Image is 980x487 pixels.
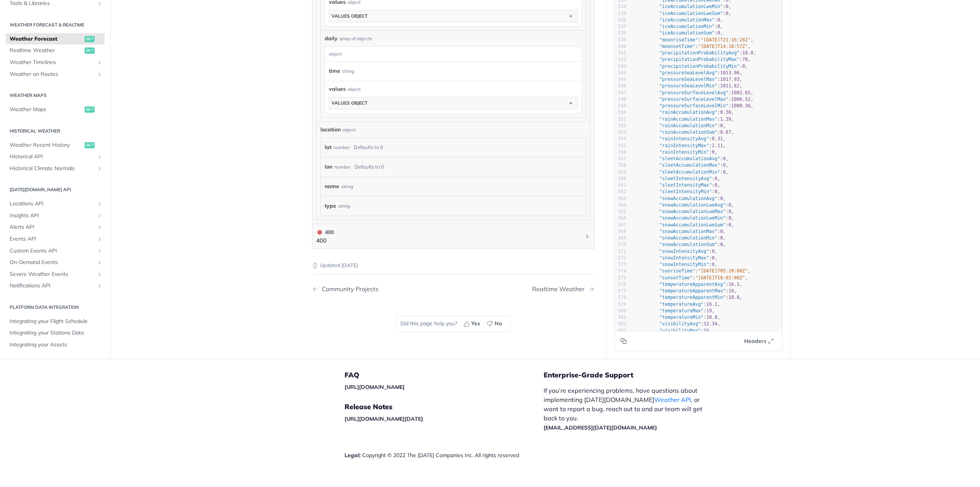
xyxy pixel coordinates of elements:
[614,30,626,36] div: 538
[632,242,726,247] span: : ,
[632,4,731,9] span: : ,
[345,415,423,422] a: [URL][DOMAIN_NAME][DATE]
[85,107,95,113] span: get
[728,209,731,214] span: 0
[318,285,379,293] div: Community Projects
[618,335,629,347] button: Copy to clipboard
[461,318,484,330] button: Yes
[10,341,103,349] span: Integrating your Assets
[338,200,350,212] div: string
[544,424,657,431] a: [EMAIL_ADDRESS][DATE][DOMAIN_NAME]
[345,384,405,390] a: [URL][DOMAIN_NAME]
[614,143,626,149] div: 555
[659,130,717,135] span: "rainAccumulationSum"
[659,235,717,241] span: "snowAccumulationMin"
[316,236,334,245] p: 400
[731,103,751,108] span: 1000.36
[659,255,709,261] span: "snowIntensityMax"
[6,128,105,134] h2: Historical Weather
[10,282,95,290] span: Notifications API
[6,57,105,68] a: Weather TimelinesShow subpages for Weather Timelines
[96,213,103,219] button: Show subpages for Insights API
[632,182,720,188] span: : ,
[659,215,725,221] span: "snowAccumulationLweMin"
[728,222,731,228] span: 0
[632,288,737,294] span: : ,
[659,77,717,82] span: "pressureSeaLevelMax"
[659,103,728,108] span: "pressureSurfaceLevelMin"
[659,249,709,254] span: "snowIntensityAvg"
[96,283,103,289] button: Show subpages for Notifications API
[632,275,748,280] span: : ,
[659,295,725,300] span: "temperatureApparentMin"
[614,275,626,281] div: 575
[6,45,105,56] a: Realtime Weatherget
[720,116,731,122] span: 1.39
[6,327,105,339] a: Integrating your Stations Data
[712,249,715,254] span: 0
[614,241,626,248] div: 570
[632,189,720,194] span: : ,
[632,262,717,267] span: : ,
[728,202,731,208] span: 0
[614,175,626,182] div: 560
[10,247,95,255] span: Custom Events API
[354,161,384,172] div: Defaults to 0
[632,37,753,43] span: : ,
[96,224,103,230] button: Show subpages for Alerts API
[484,318,506,330] button: No
[659,143,709,148] span: "rainIntensityMax"
[614,136,626,142] div: 554
[701,37,751,43] span: "[DATE]T21:16:28Z"
[698,268,748,274] span: "[DATE]T05:20:00Z"
[632,103,753,108] span: : ,
[659,162,720,168] span: "sleetAccumulationMax"
[614,90,626,96] div: 547
[614,308,626,314] div: 580
[659,83,717,89] span: "pressureSeaLevelMin"
[720,130,731,135] span: 8.67
[712,262,715,267] span: 0
[659,4,723,9] span: "iceAccumulationLweMin"
[632,229,726,234] span: : ,
[740,335,778,347] button: Headers
[742,57,748,62] span: 70
[532,285,588,293] div: Realtime Weather
[96,271,103,277] button: Show subpages for Severe Weather Events
[96,201,103,207] button: Show subpages for Locations API
[712,136,723,141] span: 0.31
[6,316,105,327] a: Integrating your Flight Schedule
[659,110,717,115] span: "rainAccumulationAvg"
[632,30,723,36] span: : ,
[6,198,105,210] a: Locations APIShow subpages for Locations API
[731,90,751,95] span: 1002.65
[614,17,626,23] div: 536
[10,318,103,325] span: Integrating your Flight Schedule
[85,36,95,42] span: get
[334,161,351,172] div: number
[632,83,742,89] span: : ,
[632,156,728,161] span: : ,
[325,181,339,192] label: name
[659,288,725,294] span: "temperatureApparentMax"
[325,161,332,172] label: lon
[332,13,367,19] div: values object
[6,221,105,233] a: Alerts APIShow subpages for Alerts API
[10,165,95,172] span: Historical Climate Normals
[614,70,626,76] div: 544
[96,236,103,242] button: Show subpages for Events API
[343,126,356,133] div: object
[659,176,712,181] span: "sleetIntensityAvg"
[96,59,103,66] button: Show subpages for Weather Timelines
[6,163,105,174] a: Historical Climate NormalsShow subpages for Historical Climate Normals
[632,268,751,274] span: : ,
[659,70,717,75] span: "pressureSeaLevelAvg"
[659,149,709,155] span: "rainIntensityMin"
[614,43,626,50] div: 540
[717,24,720,29] span: 0
[6,339,105,351] a: Integrating your Assets
[632,215,734,221] span: : ,
[632,143,726,148] span: : ,
[614,23,626,30] div: 537
[96,154,103,160] button: Show subpages for Historical API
